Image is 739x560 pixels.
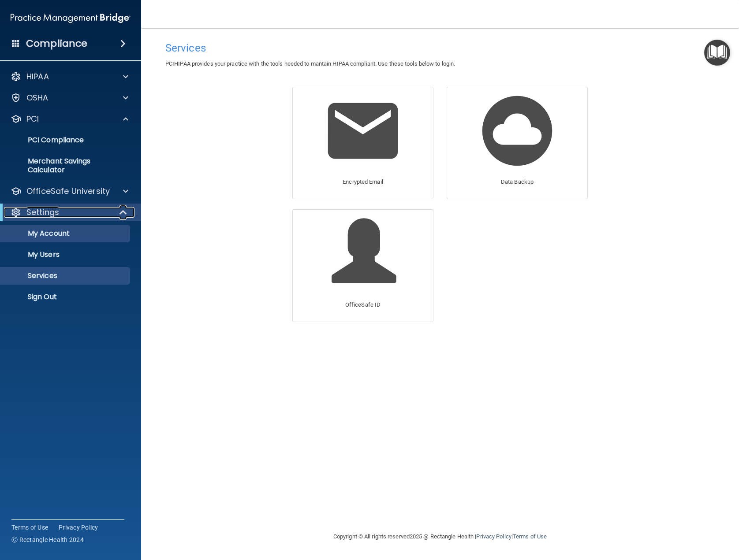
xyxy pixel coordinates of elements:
[447,87,588,199] a: Data Backup Data Backup
[6,293,126,301] p: Sign Out
[475,89,559,173] img: Data Backup
[11,93,128,103] a: OSHA
[26,114,39,124] p: PCI
[321,89,405,173] img: Encrypted Email
[6,157,126,174] p: Merchant Savings Calculator
[704,40,730,66] button: Open Resource Center
[26,71,49,82] p: HIPAA
[11,71,128,82] a: HIPAA
[11,207,128,218] a: Settings
[165,42,715,54] h4: Services
[6,229,126,238] p: My Account
[165,60,455,67] span: PCIHIPAA provides your practice with the tools needed to mantain HIPAA compliant. Use these tools...
[59,523,98,532] a: Privacy Policy
[501,177,534,187] p: Data Backup
[26,37,87,50] h4: Compliance
[11,186,128,197] a: OfficeSafe University
[345,300,381,310] p: OfficeSafe ID
[476,533,511,540] a: Privacy Policy
[11,9,131,27] img: PMB logo
[6,271,126,280] p: Services
[11,114,128,124] a: PCI
[11,523,48,532] a: Terms of Use
[343,177,383,187] p: Encrypted Email
[6,250,126,259] p: My Users
[11,535,84,544] span: Ⓒ Rectangle Health 2024
[26,186,110,197] p: OfficeSafe University
[513,533,547,540] a: Terms of Use
[292,209,433,322] a: OfficeSafe ID
[279,523,601,551] div: Copyright © All rights reserved 2025 @ Rectangle Health | |
[292,87,433,199] a: Encrypted Email Encrypted Email
[26,207,59,218] p: Settings
[6,136,126,145] p: PCI Compliance
[26,93,49,103] p: OSHA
